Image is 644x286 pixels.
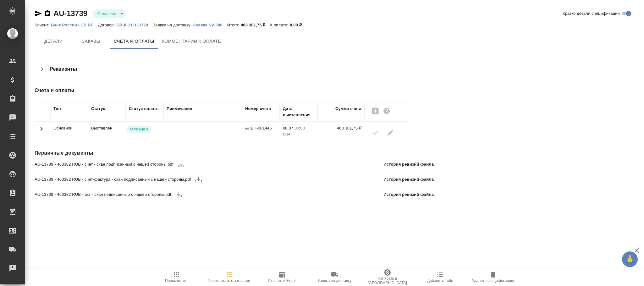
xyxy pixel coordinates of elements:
[35,23,51,27] p: Клиент:
[625,253,635,266] span: 🙏
[193,23,227,27] p: Заявка №9300
[91,106,105,112] div: Статус
[50,122,88,144] td: Основной
[38,129,45,134] span: Toggle Row Expanded
[153,23,193,27] p: Заявки на доставку:
[76,37,106,45] span: Заказы
[51,22,98,27] a: Банк России / CB RF
[162,37,221,45] span: Комментарии к оплате
[245,106,271,112] div: Номер счета
[35,10,42,17] button: Скопировать ссылку для ЯМессенджера
[130,126,148,132] p: Оплачен
[53,106,61,112] div: Тип
[383,161,434,168] p: История ревизий файла
[383,176,434,183] p: История ревизий файла
[290,23,306,27] p: 0,00 ₽
[317,122,365,144] td: 463 381,75 ₽
[563,10,620,17] span: Кратко детали спецификации
[98,23,117,27] p: Договор:
[35,161,173,168] span: AU-13739 - 463382 RUB - счет - скан подписанный с нашей стороны.pdf
[283,131,314,138] p: 2024
[167,106,192,112] div: Примечание
[622,251,638,267] button: 🙏
[35,176,191,183] span: AU-13739 - 463382 RUB - счет-фактура - скан подписанный с нашей стороны.pdf
[53,9,87,18] a: AU-13739
[44,10,51,17] button: Скопировать ссылку
[35,87,436,94] h4: Счета и оплаты
[227,23,241,27] p: Итого:
[283,106,314,118] div: Дата выставления
[383,191,434,198] p: История ревизий файла
[35,149,436,157] h4: Первичные документы
[38,37,69,45] span: Детали
[51,23,98,27] p: Банк России / CB RF
[129,106,160,112] div: Статус оплаты
[114,37,154,45] span: Счета и оплаты
[270,23,290,27] p: К оплате:
[335,106,361,112] div: Сумма счета
[35,191,171,198] span: AU-13739 - 463382 RUB - акт - скан подписанный с нашей стороны.pdf
[96,11,118,16] button: Оплачена
[294,126,305,130] p: 00:00
[193,22,227,28] button: Заявка №9300
[91,125,123,131] p: Все изменения в спецификации заблокированы
[50,65,77,73] h4: Реквизиты
[242,122,280,144] td: АЛБП-001445
[92,9,126,18] div: Оплачена
[116,22,153,27] a: БР-Д-11-3-1/729
[283,126,294,130] p: 08.07,
[116,23,153,27] p: БР-Д-11-3-1/729
[241,23,270,27] p: 463 381,75 ₽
